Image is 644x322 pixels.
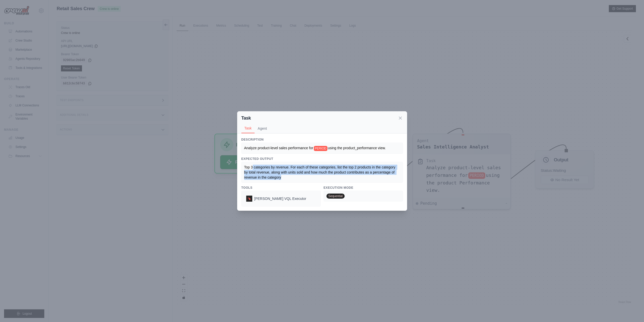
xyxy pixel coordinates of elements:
[241,124,255,133] button: Task
[619,298,644,322] iframe: Chat Widget
[254,196,306,201] span: Denodo VQL Executor
[241,138,403,142] h3: Description
[244,146,313,150] span: Analyze product-level sales performance for
[328,146,386,150] span: using the product_performance view.
[244,165,397,179] span: Top 3 categories by revenue. For each of these categories, list the top 2 products in the categor...
[324,186,403,190] h3: Execution Mode
[255,124,270,133] button: Agent
[241,115,251,122] h2: Task
[326,194,345,199] span: Sequential
[314,146,327,151] span: PERIOD
[241,186,321,190] h3: Tools
[241,157,403,161] h3: Expected Output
